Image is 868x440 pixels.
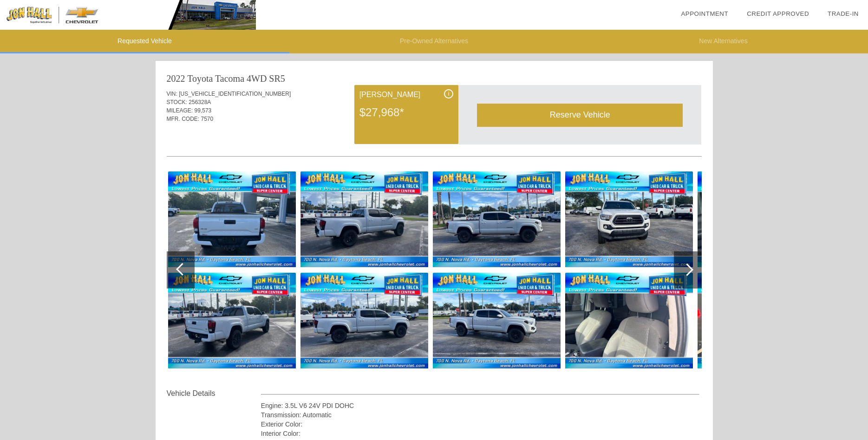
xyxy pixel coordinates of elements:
span: STOCK: [167,99,187,105]
span: i [448,91,450,97]
div: Transmission: Automatic [261,410,700,420]
a: Trade-In [828,10,859,17]
a: Appointment [681,10,728,17]
div: Reserve Vehicle [477,104,683,126]
span: 99,573 [195,107,212,114]
span: 256328A [189,99,211,105]
img: 10.jpg [168,171,296,267]
div: Quoted on [DATE] 9:11:39 PM [167,129,702,144]
div: 2022 Toyota Tacoma 4WD [167,72,267,85]
span: [US_VEHICLE_IDENTIFICATION_NUMBER] [179,91,291,97]
img: 18.jpg [698,171,825,267]
div: [PERSON_NAME] [359,89,453,100]
img: 14.jpg [433,171,561,267]
img: 16.jpg [565,171,693,267]
div: Vehicle Details [167,388,261,399]
div: SR5 [269,72,285,85]
span: MILEAGE: [167,107,193,114]
img: 13.jpg [300,273,428,368]
a: Credit Approved [747,10,809,17]
li: Pre-Owned Alternatives [289,30,579,53]
li: New Alternatives [579,30,868,53]
img: 11.jpg [168,273,296,368]
img: 17.jpg [565,273,693,368]
div: Exterior Color: [261,420,700,429]
img: 15.jpg [433,273,561,368]
div: Engine: 3.5L V6 24V PDI DOHC [261,401,700,410]
span: VIN: [167,91,177,97]
span: MFR. CODE: [167,116,200,122]
img: 19.jpg [698,273,825,368]
div: $27,968* [359,100,453,125]
img: 12.jpg [300,171,428,267]
div: Interior Color: [261,429,700,438]
span: 7570 [201,116,214,122]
